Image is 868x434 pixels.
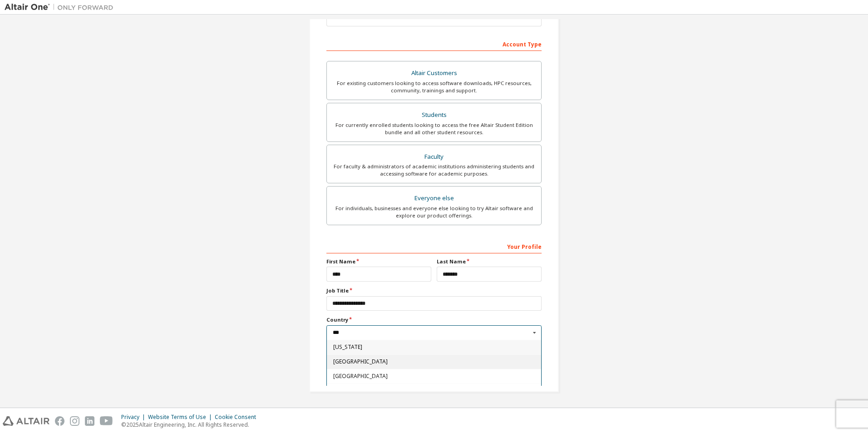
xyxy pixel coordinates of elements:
[332,163,536,177] div: For faculty & administrators of academic institutions administering students and accessing softwa...
[326,287,542,294] label: Job Title
[332,192,536,205] div: Everyone else
[332,109,536,121] div: Students
[332,151,536,163] div: Faculty
[55,416,64,426] img: facebook.svg
[121,414,148,421] div: Privacy
[85,416,94,426] img: linkedin.svg
[3,416,49,426] img: altair_logo.svg
[100,416,113,426] img: youtube.svg
[148,414,215,421] div: Website Terms of Use
[437,258,542,265] label: Last Name
[332,205,536,219] div: For individuals, businesses and everyone else looking to try Altair software and explore our prod...
[5,3,118,12] img: Altair One
[215,414,261,421] div: Cookie Consent
[326,316,542,323] label: Country
[332,67,536,80] div: Altair Customers
[121,421,261,429] p: © 2025 Altair Engineering, Inc. All Rights Reserved.
[326,258,431,265] label: First Name
[332,121,536,136] div: For currently enrolled students looking to access the free Altair Student Edition bundle and all ...
[326,239,542,253] div: Your Profile
[70,416,79,426] img: instagram.svg
[333,373,535,379] span: [GEOGRAPHIC_DATA]
[332,80,536,94] div: For existing customers looking to access software downloads, HPC resources, community, trainings ...
[326,36,542,51] div: Account Type
[333,359,535,364] span: [GEOGRAPHIC_DATA]
[333,344,535,350] span: [US_STATE]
